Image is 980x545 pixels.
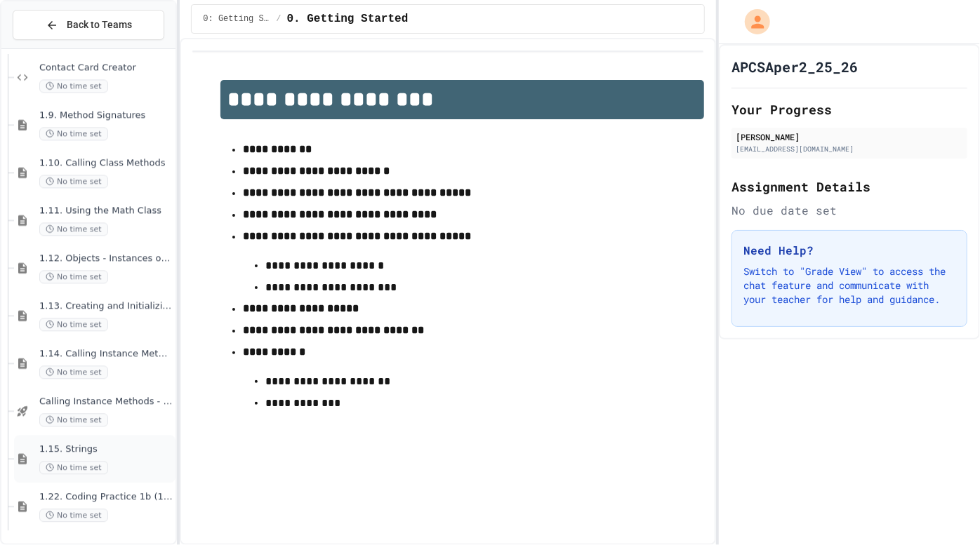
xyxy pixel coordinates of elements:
[736,144,963,154] div: [EMAIL_ADDRESS][DOMAIN_NAME]
[39,300,173,312] span: 1.13. Creating and Initializing Objects: Constructors
[39,509,108,522] span: No time set
[39,109,173,121] span: 1.9. Method Signatures
[731,177,967,196] h2: Assignment Details
[39,157,173,169] span: 1.10. Calling Class Methods
[736,130,963,143] div: [PERSON_NAME]
[13,10,164,40] button: Back to Teams
[39,62,173,74] span: Contact Card Creator
[39,396,173,408] span: Calling Instance Methods - Topic 1.14
[39,205,173,217] span: 1.11. Using the Math Class
[39,222,108,236] span: No time set
[39,175,108,188] span: No time set
[67,18,132,32] span: Back to Teams
[743,242,955,259] h3: Need Help?
[203,13,270,25] span: 0: Getting Started
[39,270,108,283] span: No time set
[39,461,108,474] span: No time set
[39,318,108,331] span: No time set
[287,11,409,27] span: 0. Getting Started
[39,491,173,503] span: 1.22. Coding Practice 1b (1.7-1.15)
[39,348,173,360] span: 1.14. Calling Instance Methods
[39,443,173,455] span: 1.15. Strings
[39,253,173,264] span: 1.12. Objects - Instances of Classes
[276,13,281,25] span: /
[39,365,108,379] span: No time set
[743,264,955,307] p: Switch to "Grade View" to access the chat feature and communicate with your teacher for help and ...
[731,100,967,119] h2: Your Progress
[730,6,774,38] div: My Account
[731,202,967,219] div: No due date set
[731,57,858,76] h1: APCSAper2_25_26
[39,79,108,93] span: No time set
[39,127,108,140] span: No time set
[39,413,108,426] span: No time set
